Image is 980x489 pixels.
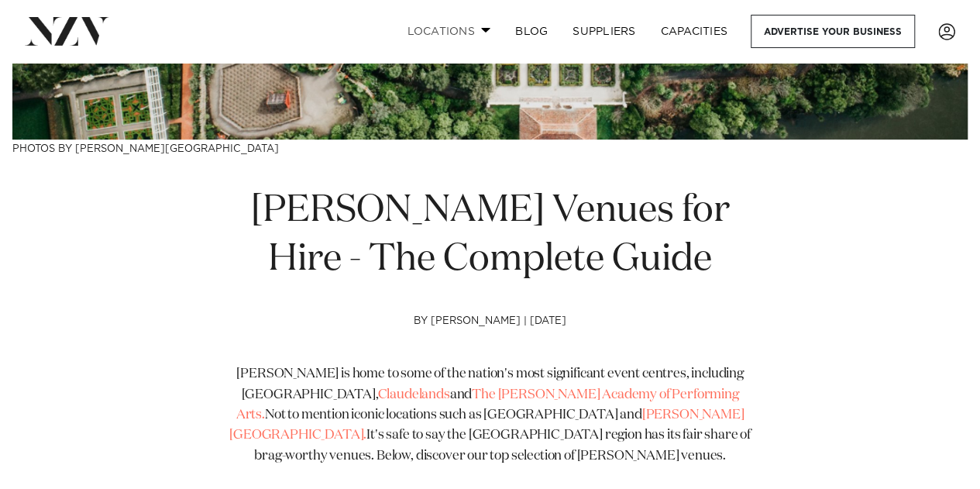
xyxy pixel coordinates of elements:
h4: by [PERSON_NAME] | [DATE] [225,315,755,365]
h1: [PERSON_NAME] Venues for Hire - The Complete Guide [225,187,755,284]
h3: Photos by [PERSON_NAME][GEOGRAPHIC_DATA] [12,139,968,156]
a: Capacities [648,15,741,48]
img: nzv-logo.png [25,17,109,45]
a: BLOG [503,15,560,48]
a: Advertise your business [751,15,915,48]
a: Claudelands [377,388,449,401]
a: Locations [394,15,503,48]
a: SUPPLIERS [560,15,648,48]
a: The [PERSON_NAME] Academy of Performing Arts. [236,388,739,422]
p: [PERSON_NAME] is home to some of the nation's most significant event centres, including [GEOGRAPH... [225,364,755,467]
